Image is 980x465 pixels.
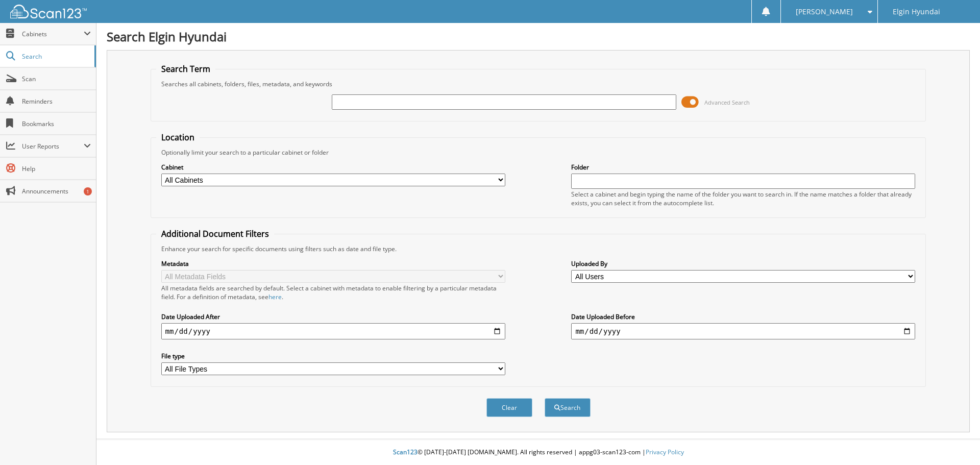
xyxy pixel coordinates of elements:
div: Searches all cabinets, folders, files, metadata, and keywords [156,80,921,88]
span: [PERSON_NAME] [796,9,853,15]
label: Cabinet [161,163,505,172]
div: © [DATE]-[DATE] [DOMAIN_NAME]. All rights reserved | appg03-scan123-com | [96,440,980,465]
legend: Search Term [156,63,215,75]
a: Privacy Policy [646,448,684,456]
input: end [571,323,915,339]
div: Optionally limit your search to a particular cabinet or folder [156,148,921,157]
button: Clear [486,398,532,417]
label: Metadata [161,259,505,268]
span: Search [22,52,89,61]
label: Date Uploaded Before [571,312,915,321]
span: User Reports [22,142,84,151]
img: scan123-logo-white.svg [10,5,87,18]
span: Scan [22,75,91,83]
span: Announcements [22,187,91,195]
h1: Search Elgin Hyundai [107,28,970,45]
div: Enhance your search for specific documents using filters such as date and file type. [156,244,921,253]
a: here [268,292,282,301]
span: Reminders [22,97,91,106]
input: start [161,323,505,339]
div: 1 [84,187,92,195]
label: Date Uploaded After [161,312,505,321]
span: Help [22,164,91,173]
span: Elgin Hyundai [893,9,940,15]
legend: Location [156,132,200,143]
legend: Additional Document Filters [156,228,274,239]
label: Folder [571,163,915,172]
div: All metadata fields are searched by default. Select a cabinet with metadata to enable filtering b... [161,284,505,301]
span: Bookmarks [22,119,91,128]
div: Select a cabinet and begin typing the name of the folder you want to search in. If the name match... [571,190,915,207]
span: Scan123 [393,448,418,456]
label: File type [161,352,505,360]
span: Advanced Search [704,99,750,106]
label: Uploaded By [571,259,915,268]
span: Cabinets [22,30,84,38]
button: Search [545,398,591,417]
